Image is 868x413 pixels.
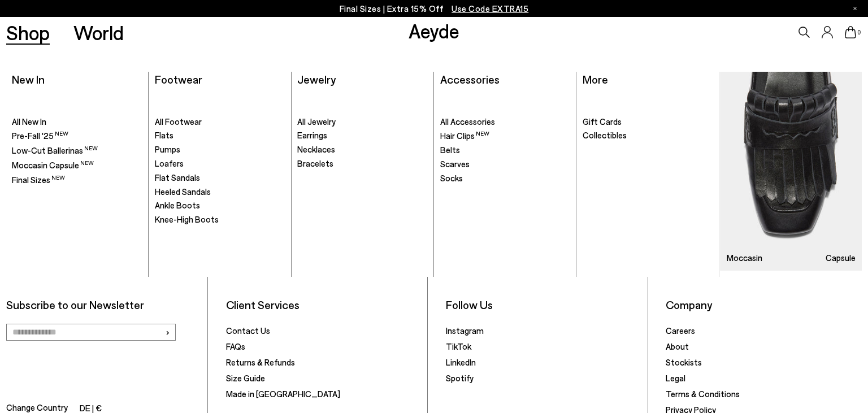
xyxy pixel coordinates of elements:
a: Stockists [666,357,702,367]
a: World [73,23,124,42]
span: Scarves [440,159,470,169]
span: Pre-Fall '25 [12,131,68,141]
a: Pre-Fall '25 [12,130,142,142]
a: Low-Cut Ballerinas [12,145,142,156]
li: Client Services [226,298,422,312]
a: Socks [440,173,570,184]
a: Final Sizes [12,174,142,186]
a: 0 [845,26,856,38]
a: Earrings [297,130,427,141]
span: All Footwear [155,116,202,127]
span: Earrings [297,130,327,140]
span: Gift Cards [583,116,622,127]
span: Moccasin Capsule [12,160,94,170]
span: Loafers [155,158,184,168]
a: Collectibles [583,130,713,141]
a: New In [12,72,45,86]
span: Knee-High Boots [155,214,219,224]
a: Bracelets [297,158,427,169]
li: Follow Us [446,298,641,312]
a: Careers [666,325,695,336]
a: Jewelry [297,72,336,86]
a: FAQs [226,341,245,351]
span: Collectibles [583,130,627,140]
a: Size Guide [226,373,265,383]
a: All Accessories [440,116,570,128]
a: All Jewelry [297,116,427,128]
a: Belts [440,145,570,156]
a: Moccasin Capsule [12,159,142,171]
a: Knee-High Boots [155,214,285,225]
span: Socks [440,173,463,183]
a: About [666,341,689,351]
a: Shop [6,23,50,42]
a: Legal [666,373,685,383]
a: Flats [155,130,285,141]
span: All Accessories [440,116,495,127]
span: 0 [856,29,862,36]
span: Belts [440,145,460,155]
img: Mobile_e6eede4d-78b8-4bd1-ae2a-4197e375e133_900x.jpg [720,72,862,271]
a: Accessories [440,72,500,86]
a: TikTok [446,341,471,351]
a: More [583,72,608,86]
a: Gift Cards [583,116,713,128]
a: Aeyde [409,19,459,42]
h3: Capsule [826,254,856,262]
span: Bracelets [297,158,333,168]
span: Low-Cut Ballerinas [12,145,98,155]
a: LinkedIn [446,357,476,367]
a: Instagram [446,325,484,336]
span: › [165,324,170,340]
span: Heeled Sandals [155,186,211,197]
a: All Footwear [155,116,285,128]
a: Loafers [155,158,285,169]
span: Pumps [155,144,180,154]
span: Navigate to /collections/ss25-final-sizes [452,3,528,14]
span: Hair Clips [440,131,489,141]
a: Ankle Boots [155,200,285,211]
span: Final Sizes [12,175,65,185]
a: All New In [12,116,142,128]
p: Final Sizes | Extra 15% Off [340,2,529,16]
a: Terms & Conditions [666,389,740,399]
a: Flat Sandals [155,172,285,184]
span: Ankle Boots [155,200,200,210]
h3: Moccasin [727,254,762,262]
a: Spotify [446,373,474,383]
li: Company [666,298,862,312]
span: Flats [155,130,173,140]
a: Pumps [155,144,285,155]
a: Scarves [440,159,570,170]
a: Returns & Refunds [226,357,295,367]
p: Subscribe to our Newsletter [6,298,202,312]
a: Footwear [155,72,202,86]
span: Flat Sandals [155,172,200,182]
span: Necklaces [297,144,335,154]
a: Heeled Sandals [155,186,285,198]
a: Made in [GEOGRAPHIC_DATA] [226,389,340,399]
a: Hair Clips [440,130,570,142]
span: All Jewelry [297,116,336,127]
a: Contact Us [226,325,270,336]
a: Necklaces [297,144,427,155]
a: Moccasin Capsule [720,72,862,271]
span: All New In [12,116,46,127]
